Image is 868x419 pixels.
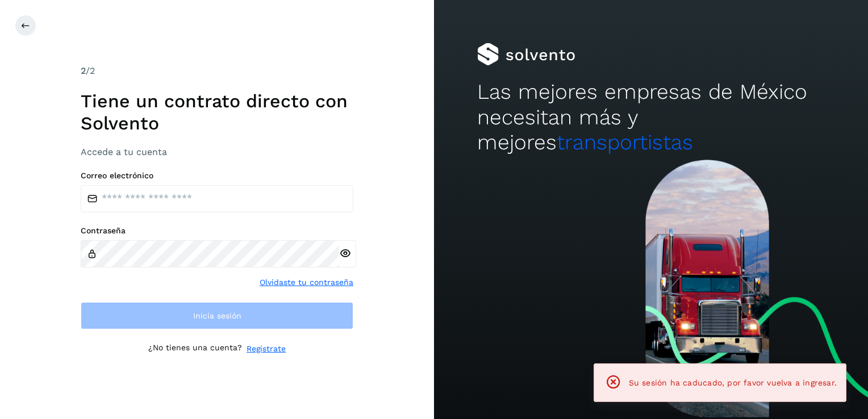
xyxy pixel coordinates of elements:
[193,312,241,320] span: Inicia sesión
[260,276,353,288] a: Olvidaste tu contraseña
[629,378,837,387] span: Su sesión ha caducado, por favor vuelva a ingresar.
[81,171,353,181] label: Correo electrónico
[81,64,353,78] div: /2
[81,65,86,76] span: 2
[81,226,353,236] label: Contraseña
[477,79,824,155] h2: Las mejores empresas de México necesitan más y mejores
[247,343,286,355] a: Regístrate
[81,146,353,157] h3: Accede a tu cuenta
[81,302,353,329] button: Inicia sesión
[148,343,242,355] p: ¿No tienes una cuenta?
[557,130,693,154] span: transportistas
[81,90,353,134] h1: Tiene un contrato directo con Solvento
